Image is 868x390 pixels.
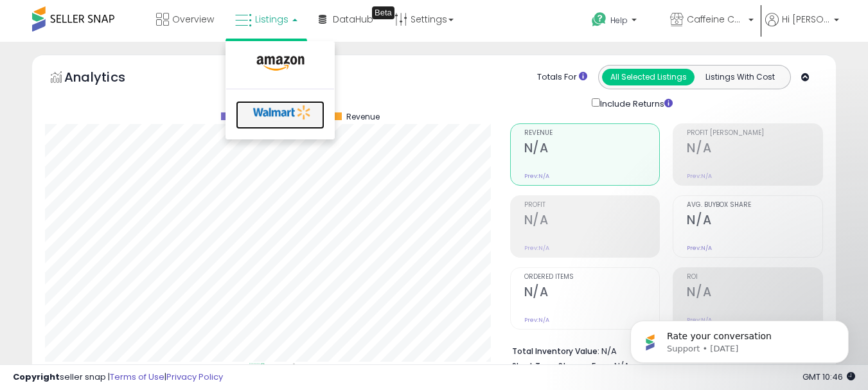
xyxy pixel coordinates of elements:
[765,13,839,42] a: Hi [PERSON_NAME]
[524,130,660,137] span: Revenue
[13,371,60,383] strong: Copyright
[512,360,612,371] b: Short Term Storage Fees:
[333,13,373,26] span: DataHub
[591,12,607,28] i: Get Help
[611,294,868,384] iframe: Intercom notifications message
[110,371,164,383] a: Terms of Use
[687,285,822,302] h2: N/A
[512,346,599,357] b: Total Inventory Value:
[610,15,628,26] span: Help
[13,371,223,384] div: seller snap | |
[524,172,549,180] small: Prev: N/A
[687,172,712,180] small: Prev: N/A
[687,202,822,209] span: Avg. Buybox Share
[687,213,822,230] h2: N/A
[782,13,830,26] span: Hi [PERSON_NAME]
[687,13,745,26] span: Caffeine Cam's Coffee & Candy Company Inc.
[581,2,659,42] a: Help
[524,274,660,281] span: Ordered Items
[512,342,813,358] li: N/A
[372,6,394,19] div: Tooltip anchor
[687,244,712,252] small: Prev: N/A
[687,274,822,281] span: ROI
[582,96,688,111] div: Include Returns
[537,71,587,84] div: Totals For
[524,141,660,158] h2: N/A
[687,141,822,158] h2: N/A
[524,202,660,209] span: Profit
[524,285,660,302] h2: N/A
[346,112,380,121] span: Revenue
[694,69,786,85] button: Listings With Cost
[64,68,150,89] h5: Analytics
[172,13,214,26] span: Overview
[687,130,822,137] span: Profit [PERSON_NAME]
[524,316,549,324] small: Prev: N/A
[255,13,288,26] span: Listings
[524,213,660,230] h2: N/A
[166,371,223,383] a: Privacy Policy
[524,244,549,252] small: Prev: N/A
[602,69,695,85] button: All Selected Listings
